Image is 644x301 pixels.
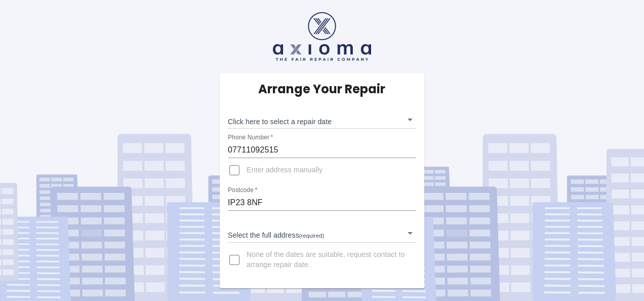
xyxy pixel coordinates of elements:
img: axioma [273,12,371,61]
label: Phone Number [228,133,273,142]
h5: Arrange Your Repair [258,81,385,97]
label: Postcode [228,186,257,195]
span: Enter address manually [247,165,323,175]
span: None of the dates are suitable, request contact to arrange repair date. [247,250,408,270]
